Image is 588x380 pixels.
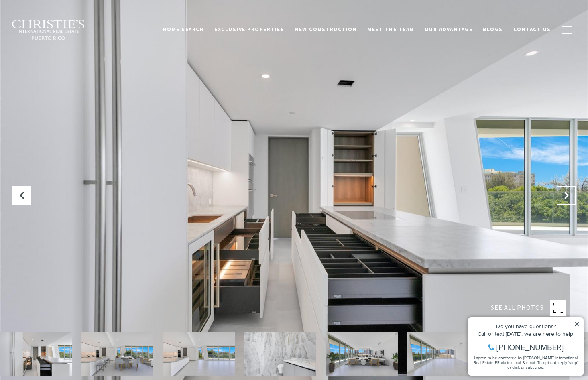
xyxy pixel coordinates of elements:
img: 540 AVE DE LA CONSTITUCIÓN #502 [326,332,398,376]
img: 540 AVE DE LA CONSTITUCIÓN #502 [407,332,479,376]
span: [PHONE_NUMBER] [33,38,100,46]
span: I agree to be contacted by [PERSON_NAME] International Real Estate PR via text, call & email. To ... [10,49,114,65]
span: Our Advantage [425,26,473,33]
span: SEE ALL PHOTOS [491,303,544,313]
button: Next Slide [557,186,576,205]
div: Do you have questions? [8,18,116,24]
span: Contact Us [513,26,551,33]
a: Blogs [478,22,508,37]
img: 540 AVE DE LA CONSTITUCIÓN #502 [163,332,235,376]
a: New Construction [289,22,362,37]
div: Call or text [DATE], we are here to help! [8,26,116,31]
img: 540 AVE DE LA CONSTITUCIÓN #502 [81,332,153,376]
button: Previous Slide [12,186,31,205]
img: Christie's International Real Estate black text logo [11,20,86,41]
a: Home Search [158,22,210,37]
span: Blogs [483,26,503,33]
img: 540 AVE DE LA CONSTITUCIÓN #502 [244,332,316,376]
span: Exclusive Properties [214,26,284,33]
a: Exclusive Properties [209,22,289,37]
span: New Construction [295,26,357,33]
button: button [556,18,577,42]
a: Meet the Team [362,22,419,37]
a: Our Advantage [419,22,478,37]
